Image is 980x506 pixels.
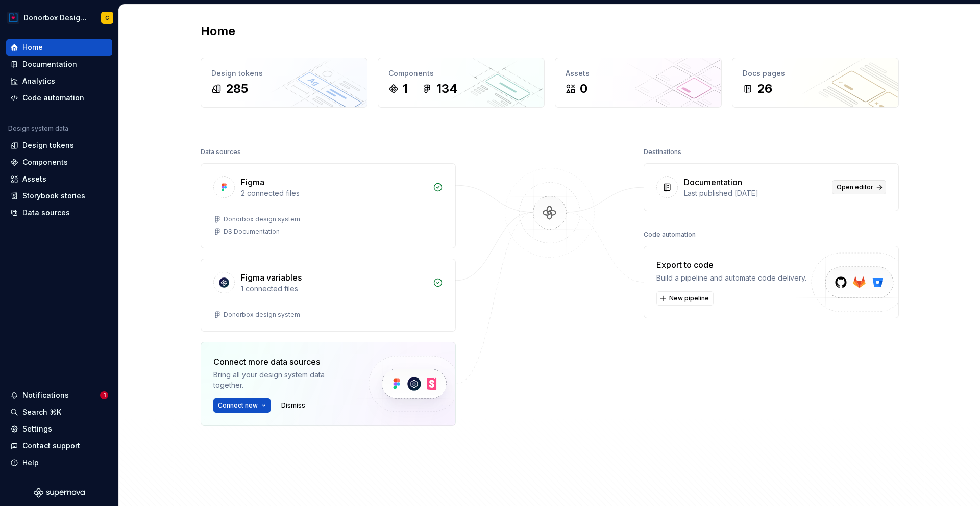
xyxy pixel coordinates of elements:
[656,259,806,271] div: Export to code
[241,271,302,284] div: Figma variables
[436,81,458,97] div: 134
[23,13,89,23] div: Donorbox Design System
[201,145,241,159] div: Data sources
[555,58,722,108] a: Assets0
[403,81,408,97] div: 1
[226,81,248,97] div: 285
[22,76,55,86] div: Analytics
[201,23,235,39] h2: Home
[7,12,19,24] img: 17077652-375b-4f2c-92b0-528c72b71ea0.png
[22,390,69,400] div: Notifications
[732,58,899,108] a: Docs pages26
[566,68,711,79] div: Assets
[388,68,534,79] div: Components
[6,421,112,437] a: Settings
[281,401,305,410] span: Dismiss
[105,14,109,22] div: C
[22,407,61,417] div: Search ⌘K
[22,42,43,53] div: Home
[224,227,280,236] div: DS Documentation
[743,68,888,79] div: Docs pages
[201,259,456,332] a: Figma variables1 connected filesDonorbox design system
[22,441,80,451] div: Contact support
[832,180,886,194] a: Open editor
[757,81,772,97] div: 26
[224,311,300,319] div: Donorbox design system
[6,39,112,56] a: Home
[277,398,310,413] button: Dismiss
[6,188,112,204] a: Storybook stories
[22,191,85,201] div: Storybook stories
[6,404,112,420] button: Search ⌘K
[211,68,357,79] div: Design tokens
[6,154,112,170] a: Components
[213,370,351,390] div: Bring all your design system data together.
[684,176,742,188] div: Documentation
[6,438,112,454] button: Contact support
[6,205,112,221] a: Data sources
[6,73,112,89] a: Analytics
[6,387,112,403] button: Notifications1
[213,398,271,413] button: Connect new
[224,215,300,223] div: Donorbox design system
[6,90,112,106] a: Code automation
[218,401,258,410] span: Connect new
[6,171,112,187] a: Assets
[241,284,427,294] div: 1 connected files
[22,208,70,218] div: Data sources
[684,188,826,198] div: Last published [DATE]
[22,59,77,69] div: Documentation
[8,124,68,133] div: Design system data
[22,458,39,468] div: Help
[213,356,351,368] div: Connect more data sources
[22,174,46,184] div: Assets
[22,140,74,150] div: Design tokens
[656,291,714,306] button: New pipeline
[656,273,806,283] div: Build a pipeline and automate code delivery.
[669,294,709,302] span: New pipeline
[6,56,112,72] a: Documentation
[6,137,112,154] a: Design tokens
[6,454,112,471] button: Help
[241,188,427,198] div: 2 connected files
[34,488,85,498] svg: Supernova Logo
[22,424,52,434] div: Settings
[644,227,696,242] div: Code automation
[837,183,873,191] span: Open editor
[644,145,681,159] div: Destinations
[201,163,456,248] a: Figma2 connected filesDonorbox design systemDS Documentation
[2,7,116,29] button: Donorbox Design SystemC
[378,58,545,108] a: Components1134
[201,58,367,108] a: Design tokens285
[22,93,84,103] div: Code automation
[580,81,587,97] div: 0
[22,157,68,167] div: Components
[241,176,264,188] div: Figma
[100,391,108,399] span: 1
